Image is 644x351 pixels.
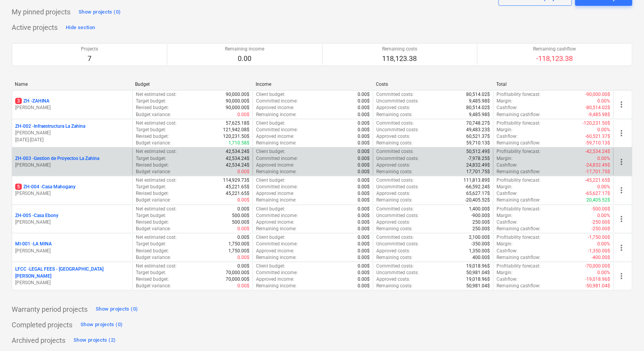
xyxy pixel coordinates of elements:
p: 70,748.27$ [466,120,490,127]
p: Committed income : [256,98,298,104]
p: 17,701.75$ [466,169,490,175]
span: more_vert [617,100,626,109]
p: Budget variance : [136,254,171,261]
p: 0.00$ [358,263,370,269]
p: Cashflow : [497,133,518,140]
p: 0.00$ [358,248,370,254]
p: Active projects [12,23,58,32]
div: ZH-002 -Infraestructura La Zahina[PERSON_NAME][DATE]-[DATE] [15,123,129,143]
p: Projects [81,46,98,52]
p: 0.00$ [237,263,249,269]
p: -1,750.00$ [588,234,610,241]
p: 114,929.73$ [223,177,249,184]
div: ZH-003 -Gestion de Proyectos La Zahina[PERSON_NAME] [15,155,129,169]
p: Remaining income [225,46,264,52]
p: -118,123.38 [533,54,576,63]
p: Committed costs : [376,148,414,155]
p: Remaining income : [256,111,297,118]
p: [PERSON_NAME] [15,190,129,197]
p: Revised budget : [136,162,169,169]
p: Approved income : [256,104,294,111]
p: 49,483.23$ [466,127,490,133]
p: Remaining costs : [376,226,412,232]
p: Margin : [497,241,512,247]
button: Show projects (0) [94,303,140,315]
p: 0.00$ [237,234,249,241]
p: 50,981.04$ [466,283,490,289]
div: Income [256,82,370,87]
p: 0.00$ [358,226,370,232]
span: 5 [15,184,22,190]
p: -250.00$ [591,226,610,232]
p: 0.00$ [358,206,370,212]
p: 0.00$ [358,155,370,162]
button: Hide section [64,21,97,34]
div: Hide section [66,23,95,32]
p: 0.00$ [358,91,370,98]
p: Client budget : [256,234,285,241]
p: Committed income : [256,184,298,190]
p: Remaining income : [256,140,297,146]
p: 24,832.49$ [466,162,490,169]
p: Profitability forecast : [497,91,540,98]
p: Uncommitted costs : [376,184,419,190]
p: Revised budget : [136,219,169,226]
p: Remaining cashflow : [497,226,540,232]
p: 0.00$ [358,120,370,127]
div: Name [15,82,129,87]
p: Uncommitted costs : [376,241,419,247]
p: -900.00$ [471,212,490,219]
p: 0.00% [597,184,610,190]
p: 0.00% [597,127,610,133]
p: 0.00$ [358,162,370,169]
span: more_vert [617,214,626,224]
p: Margin : [497,184,512,190]
p: Target budget : [136,155,166,162]
p: 2,100.00$ [469,234,490,241]
p: Committed costs : [376,177,414,184]
p: Completed projects [12,320,72,330]
p: -7,978.25$ [468,155,490,162]
p: Remaining cashflow : [497,140,540,146]
p: [PERSON_NAME] [15,104,129,111]
iframe: Chat Widget [605,314,644,351]
p: -65,627.17$ [585,190,610,197]
button: Show projects (0) [79,318,125,331]
p: 0.00$ [358,140,370,146]
p: 0.00$ [237,254,249,261]
p: Committed costs : [376,234,414,241]
p: -42,534.24$ [585,148,610,155]
p: Budget variance : [136,140,171,146]
p: -400.00$ [591,254,610,261]
p: Approved costs : [376,133,410,140]
p: Net estimated cost : [136,177,177,184]
p: ZH-003 - Gestion de Proyectos La Zahina [15,155,99,162]
p: Revised budget : [136,276,169,283]
p: MI-001 - LA MINA [15,241,52,247]
p: Target budget : [136,98,166,104]
p: 1,710.58$ [228,140,249,146]
p: Remaining cashflow : [497,283,540,289]
p: Revised budget : [136,248,169,254]
div: ZH-005 -Casa Ebony[PERSON_NAME] [15,212,129,226]
p: -19,018.96$ [585,276,610,283]
p: Net estimated cost : [136,120,177,127]
div: Show projects (0) [96,305,138,314]
p: ZH-004 - Casa Mahogany [15,184,75,190]
p: 90,000.00$ [226,91,249,98]
p: Approved costs : [376,276,410,283]
p: Uncommitted costs : [376,155,419,162]
button: Show projects (2) [72,334,118,346]
p: -60,521.37$ [585,133,610,140]
p: 70,000.00$ [226,269,249,276]
p: 0.00% [597,155,610,162]
p: Profitability forecast : [497,148,540,155]
p: -80,514.02$ [585,104,610,111]
p: 0.00 [225,54,264,63]
p: Remaining income : [256,226,297,232]
p: -250.00$ [591,219,610,226]
p: 0.00$ [237,197,249,203]
p: 0.00$ [358,197,370,203]
p: 0.00$ [358,283,370,289]
p: 50,981.04$ [466,269,490,276]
